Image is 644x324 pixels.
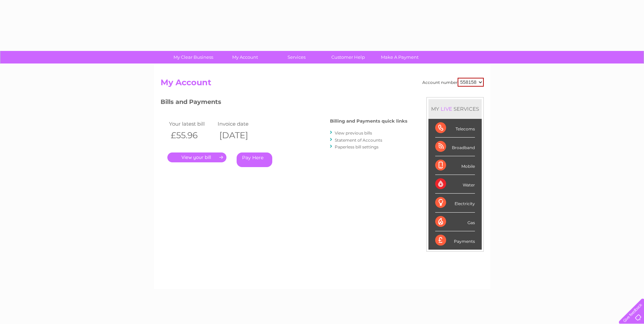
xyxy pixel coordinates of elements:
th: £55.96 [167,128,216,142]
a: My Clear Business [165,51,221,64]
div: Gas [435,213,475,231]
div: Broadband [435,138,475,156]
div: Telecoms [435,119,475,138]
td: Your latest bill [167,119,216,128]
div: Account number [422,78,484,87]
div: Mobile [435,156,475,175]
a: View previous bills [335,130,372,136]
div: Water [435,175,475,194]
div: MY SERVICES [428,99,482,119]
a: Services [269,51,325,64]
a: . [167,152,226,162]
h3: Bills and Payments [161,97,407,109]
h2: My Account [161,78,484,91]
th: [DATE] [216,128,265,142]
a: Paperless bill settings [335,144,379,149]
td: Invoice date [216,119,265,128]
div: Payments [435,231,475,250]
h4: Billing and Payments quick links [330,119,407,124]
a: My Account [217,51,273,64]
div: Electricity [435,194,475,212]
div: LIVE [439,106,454,112]
a: Customer Help [320,51,376,64]
a: Make A Payment [372,51,428,64]
a: Pay Here [237,152,272,167]
a: Statement of Accounts [335,138,382,143]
